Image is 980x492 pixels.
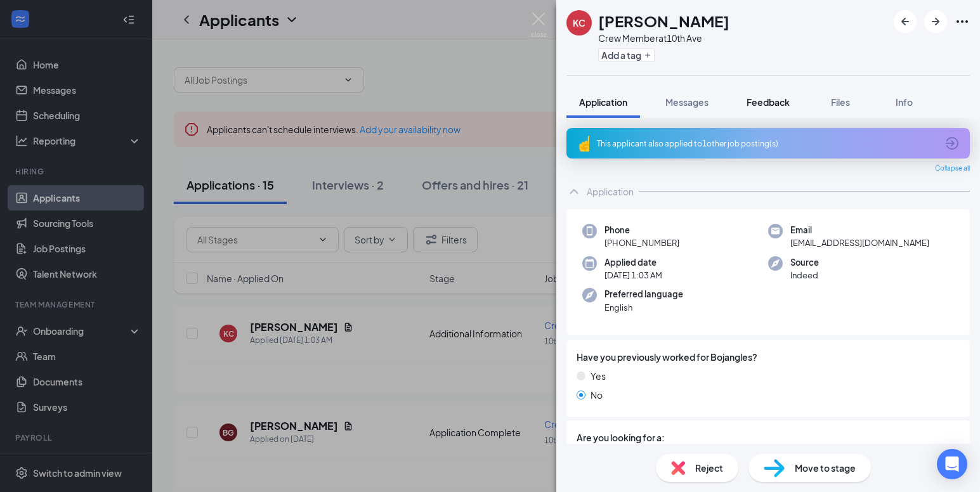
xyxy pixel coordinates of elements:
[928,14,943,29] svg: ArrowRight
[944,136,960,151] svg: ArrowCircle
[604,224,679,236] span: Phone
[790,269,819,282] span: Indeed
[577,350,757,364] span: Have you previously worked for Bojangles?
[604,301,683,314] span: English
[898,14,913,29] svg: ArrowLeftNew
[955,14,970,29] svg: Ellipses
[831,96,850,108] span: Files
[894,10,917,33] button: ArrowLeftNew
[604,288,683,301] span: Preferred language
[695,461,723,475] span: Reject
[587,185,634,198] div: Application
[604,269,662,282] span: [DATE] 1:03 AM
[598,32,729,44] div: Crew Member at 10th Ave
[924,10,947,33] button: ArrowRight
[790,256,819,269] span: Source
[790,224,929,236] span: Email
[644,51,651,59] svg: Plus
[579,96,627,108] span: Application
[896,96,913,108] span: Info
[591,388,603,402] span: No
[604,236,679,249] span: [PHONE_NUMBER]
[747,96,790,108] span: Feedback
[566,184,582,199] svg: ChevronUp
[591,369,606,383] span: Yes
[937,449,967,479] div: Open Intercom Messenger
[935,164,970,174] span: Collapse all
[598,10,729,32] h1: [PERSON_NAME]
[795,461,856,475] span: Move to stage
[597,138,937,149] div: This applicant also applied to 1 other job posting(s)
[790,236,929,249] span: [EMAIL_ADDRESS][DOMAIN_NAME]
[604,256,662,269] span: Applied date
[573,16,585,29] div: KC
[598,48,655,61] button: PlusAdd a tag
[577,430,665,444] span: Are you looking for a:
[665,96,709,108] span: Messages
